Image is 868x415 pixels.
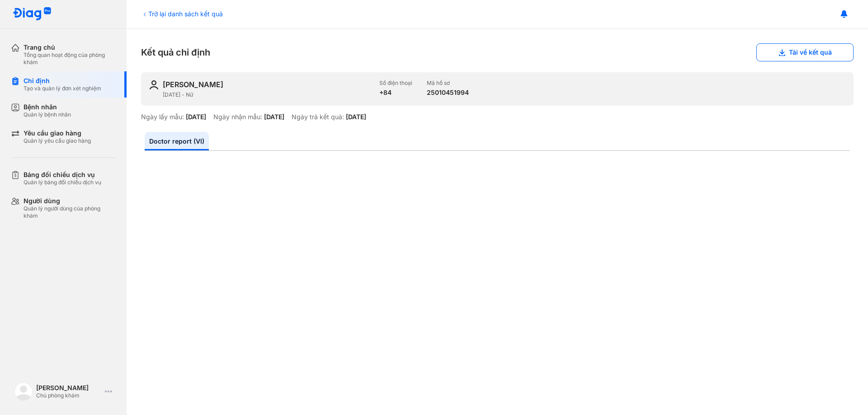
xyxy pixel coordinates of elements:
[24,137,91,145] div: Quản lý yêu cầu giao hàng
[13,7,52,21] img: logo
[36,384,101,392] div: [PERSON_NAME]
[427,79,469,87] div: Mã hồ sơ
[346,113,366,121] div: [DATE]
[186,113,206,121] div: [DATE]
[292,113,344,121] div: Ngày trả kết quả:
[24,205,116,219] div: Quản lý người dùng của phòng khám
[24,103,71,111] div: Bệnh nhân
[24,51,116,66] div: Tổng quan hoạt động của phòng khám
[24,171,101,179] div: Bảng đối chiếu dịch vụ
[24,43,116,51] div: Trang chủ
[264,113,284,121] div: [DATE]
[14,382,33,401] img: logo
[148,79,159,90] img: user-icon
[24,129,91,137] div: Yêu cầu giao hàng
[24,197,116,205] div: Người dùng
[141,9,223,19] div: Trở lại danh sách kết quả
[24,85,101,92] div: Tạo và quản lý đơn xét nghiệm
[24,179,101,186] div: Quản lý bảng đối chiếu dịch vụ
[379,89,412,97] div: +84
[24,111,71,118] div: Quản lý bệnh nhân
[163,79,223,89] div: [PERSON_NAME]
[24,77,101,85] div: Chỉ định
[756,43,854,61] button: Tải về kết quả
[36,392,101,399] div: Chủ phòng khám
[379,79,412,87] div: Số điện thoại
[163,91,372,98] div: [DATE] - Nữ
[427,89,469,97] div: 25010451994
[145,132,209,150] a: Doctor report (VI)
[141,113,184,121] div: Ngày lấy mẫu:
[213,113,262,121] div: Ngày nhận mẫu:
[141,43,854,61] div: Kết quả chỉ định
